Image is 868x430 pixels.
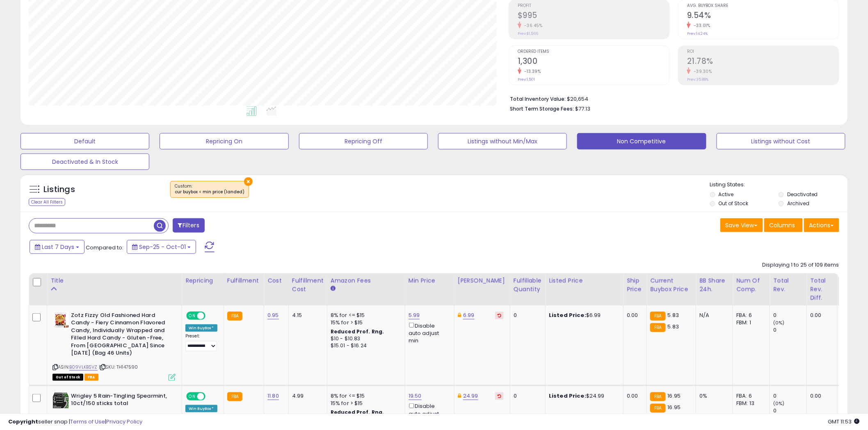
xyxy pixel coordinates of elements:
h2: 21.78% [687,57,839,68]
img: 51QwuWFQtUL._SL40_.jpg [53,312,69,328]
a: Privacy Policy [106,418,142,425]
b: Reduced Prof. Rng. [331,328,384,335]
small: -13.39% [521,68,541,75]
h2: 1,300 [518,57,669,68]
div: 15% for > $15 [331,319,399,326]
h2: $995 [518,11,669,22]
div: Clear All Filters [29,198,65,206]
span: Profit [518,4,669,8]
span: $77.13 [575,105,590,113]
div: Min Price [409,276,451,285]
div: Total Rev. [773,276,803,294]
div: $24.99 [549,392,617,400]
div: 15% for > $15 [331,400,399,407]
button: Save View [720,218,763,232]
div: Fulfillable Quantity [514,276,542,294]
a: 6.99 [463,311,475,319]
div: $15.01 - $16.24 [331,342,399,349]
b: Zotz Fizzy Old Fashioned Hard Candy - Fiery Cinnamon Flavored Candy, Individually Wrapped and Fil... [71,312,171,359]
small: FBA [650,392,665,401]
div: Preset: [185,333,217,352]
div: cur buybox < min price (landed) [175,189,244,195]
small: -39.30% [691,68,712,75]
div: 0 [514,392,539,400]
button: Default [21,133,149,149]
button: × [244,177,253,186]
div: Win BuyBox * [185,324,217,332]
div: ASIN: [53,312,176,380]
span: OFF [204,312,217,319]
div: Num of Comp. [736,276,766,294]
button: Non Competitive [577,133,706,149]
div: $6.99 [549,312,617,319]
div: Repricing [185,276,220,285]
small: Prev: 1,501 [518,77,535,82]
small: Prev: 14.24% [687,31,708,36]
small: Prev: $1,566 [518,31,538,36]
button: Last 7 Days [30,240,85,254]
div: Ship Price [627,276,643,294]
div: $10 - $10.83 [331,335,399,342]
small: Amazon Fees. [331,285,336,292]
div: Current Buybox Price [650,276,692,294]
b: Listed Price: [549,392,586,400]
div: 0 [773,392,806,400]
label: Active [719,191,734,198]
span: Custom: [175,183,244,195]
small: -33.01% [691,23,710,29]
div: 0.00 [810,312,831,319]
small: FBA [650,312,665,321]
div: N/A [699,312,726,319]
a: B09VLKBSVZ [69,364,98,371]
div: Disable auto adjust min [409,321,448,344]
div: Cost [267,276,285,285]
small: FBA [227,312,242,321]
div: Total Rev. Diff. [810,276,834,302]
span: Compared to: [86,244,123,251]
div: Title [50,276,178,285]
div: FBA: 6 [736,392,763,400]
small: (0%) [773,319,785,326]
span: All listings that are currently out of stock and unavailable for purchase on Amazon [53,374,83,381]
button: Filters [173,218,205,233]
div: FBM: 1 [736,319,763,326]
span: Columns [770,221,795,229]
small: FBA [650,404,665,413]
strong: Copyright [8,418,38,425]
button: Repricing Off [299,133,428,149]
div: Listed Price [549,276,620,285]
div: Displaying 1 to 25 of 109 items [763,261,839,269]
div: 4.15 [292,312,321,319]
span: Ordered Items [518,50,669,54]
span: 5.83 [668,311,679,319]
button: Repricing On [160,133,288,149]
div: Fulfillment Cost [292,276,324,294]
b: Listed Price: [549,311,586,319]
div: 0 [773,326,806,334]
b: Total Inventory Value: [510,95,566,102]
button: Deactivated & In Stock [21,154,149,170]
span: OFF [204,393,217,400]
div: 8% for <= $15 [331,312,399,319]
label: Archived [787,200,809,207]
div: 8% for <= $15 [331,392,399,400]
small: Prev: 35.88% [687,77,708,82]
div: 0.00 [810,392,831,400]
label: Deactivated [787,191,818,198]
span: | SKU: TH147590 [99,364,138,370]
div: FBA: 6 [736,312,763,319]
img: 51qBb+Xi4bL._SL40_.jpg [53,392,69,409]
span: 5.83 [668,323,679,330]
div: Disable auto adjust min [409,402,448,425]
a: 11.80 [267,392,279,400]
span: 16.95 [668,403,681,411]
span: Avg. Buybox Share [687,4,839,8]
div: seller snap | | [8,418,142,426]
small: (0%) [773,400,785,407]
span: ON [187,312,197,319]
a: 5.99 [409,311,420,319]
div: Win BuyBox * [185,405,217,412]
span: Sep-25 - Oct-01 [139,243,186,251]
div: [PERSON_NAME] [458,276,507,285]
button: Listings without Min/Max [438,133,567,149]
